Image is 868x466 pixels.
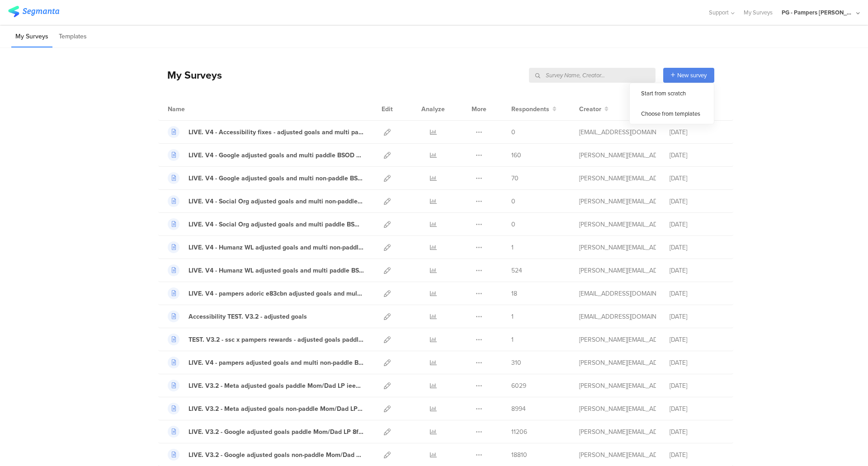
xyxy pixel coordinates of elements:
[579,289,656,298] div: hougui.yh.1@pg.com
[670,335,724,344] div: [DATE]
[670,266,724,275] div: [DATE]
[168,403,364,414] a: LIVE. V3.2 - Meta adjusted goals non-paddle Mom/Dad LP afxe35
[579,427,656,437] div: aguiar.s@pg.com
[670,450,724,460] div: [DATE]
[189,174,364,183] div: LIVE. V4 - Google adjusted goals and multi non-paddle BSOD LP ocf695
[579,266,656,275] div: aguiar.s@pg.com
[55,26,91,47] li: Templates
[579,335,656,344] div: aguiar.s@pg.com
[511,427,527,437] span: 11206
[782,8,854,17] div: PG - Pampers [PERSON_NAME]
[630,83,714,104] div: Start from scratch
[579,450,656,460] div: aguiar.s@pg.com
[168,380,364,391] a: LIVE. V3.2 - Meta adjusted goals paddle Mom/Dad LP iee78e
[511,127,515,137] span: 0
[168,426,364,438] a: LIVE. V3.2 - Google adjusted goals paddle Mom/Dad LP 8fx90a
[579,381,656,391] div: aguiar.s@pg.com
[579,127,656,137] div: hougui.yh.1@pg.com
[511,312,514,321] span: 1
[168,104,222,114] div: Name
[189,450,364,460] div: LIVE. V3.2 - Google adjusted goals non-paddle Mom/Dad LP 42vc37
[579,151,656,160] div: aguiar.s@pg.com
[189,197,364,206] div: LIVE. V4 - Social Org adjusted goals and multi non-paddle BSOD 0atc98
[670,312,724,321] div: [DATE]
[670,358,724,367] div: [DATE]
[511,220,515,229] span: 0
[189,127,364,137] div: LIVE. V4 - Accessibility fixes - adjusted goals and multi paddle BSOD LP 3t4561
[511,104,557,114] button: Respondents
[189,335,364,344] div: TEST. V3.2 - ssc x pampers rewards - adjusted goals paddle BSOD LP ec6ede
[168,218,364,230] a: LIVE. V4 - Social Org adjusted goals and multi paddle BSOD LP 60p2b9
[630,104,714,124] div: Choose from templates
[579,220,656,229] div: aguiar.s@pg.com
[670,381,724,391] div: [DATE]
[670,151,724,160] div: [DATE]
[168,287,364,299] a: LIVE. V4 - pampers adoric e83cbn adjusted goals and multi BSOD LP
[189,243,364,252] div: LIVE. V4 - Humanz WL adjusted goals and multi non-paddle BSOD 8cf0dw
[670,289,724,298] div: [DATE]
[670,427,724,437] div: [DATE]
[579,404,656,414] div: aguiar.s@pg.com
[189,381,364,391] div: LIVE. V3.2 - Meta adjusted goals paddle Mom/Dad LP iee78e
[8,6,59,17] img: segmanta logo
[511,381,526,391] span: 6029
[469,98,489,120] div: More
[511,174,519,183] span: 70
[579,104,609,114] button: Creator
[189,358,364,367] div: LIVE. V4 - pampers adjusted goals and multi non-paddle BSOD LP c5s842
[670,243,724,252] div: [DATE]
[670,197,724,206] div: [DATE]
[189,289,364,298] div: LIVE. V4 - pampers adoric e83cbn adjusted goals and multi BSOD LP
[579,312,656,321] div: hougui.yh.1@pg.com
[189,266,364,275] div: LIVE. V4 - Humanz WL adjusted goals and multi paddle BSOD LP ua6eed
[189,404,364,414] div: LIVE. V3.2 - Meta adjusted goals non-paddle Mom/Dad LP afxe35
[168,241,364,253] a: LIVE. V4 - Humanz WL adjusted goals and multi non-paddle BSOD 8cf0dw
[511,151,521,160] span: 160
[11,26,52,47] li: My Surveys
[579,358,656,367] div: aguiar.s@pg.com
[511,289,517,298] span: 18
[168,311,307,322] a: Accessibility TEST. V3.2 - adjusted goals
[168,357,364,368] a: LIVE. V4 - pampers adjusted goals and multi non-paddle BSOD LP c5s842
[670,220,724,229] div: [DATE]
[189,220,364,229] div: LIVE. V4 - Social Org adjusted goals and multi paddle BSOD LP 60p2b9
[670,174,724,183] div: [DATE]
[168,334,364,345] a: TEST. V3.2 - ssc x pampers rewards - adjusted goals paddle BSOD LP ec6ede
[579,174,656,183] div: aguiar.s@pg.com
[579,243,656,252] div: aguiar.s@pg.com
[511,266,522,275] span: 524
[709,8,729,17] span: Support
[168,126,364,138] a: LIVE. V4 - Accessibility fixes - adjusted goals and multi paddle BSOD LP 3t4561
[579,197,656,206] div: aguiar.s@pg.com
[168,149,364,161] a: LIVE. V4 - Google adjusted goals and multi paddle BSOD LP 3t4561
[529,68,656,83] input: Survey Name, Creator...
[377,98,397,120] div: Edit
[168,264,364,276] a: LIVE. V4 - Humanz WL adjusted goals and multi paddle BSOD LP ua6eed
[511,104,549,114] span: Respondents
[511,358,521,367] span: 310
[168,449,364,461] a: LIVE. V3.2 - Google adjusted goals non-paddle Mom/Dad LP 42vc37
[511,335,514,344] span: 1
[511,450,527,460] span: 18810
[677,71,707,80] span: New survey
[579,104,601,114] span: Creator
[168,172,364,184] a: LIVE. V4 - Google adjusted goals and multi non-paddle BSOD LP ocf695
[168,195,364,207] a: LIVE. V4 - Social Org adjusted goals and multi non-paddle BSOD 0atc98
[670,404,724,414] div: [DATE]
[189,427,364,437] div: LIVE. V3.2 - Google adjusted goals paddle Mom/Dad LP 8fx90a
[189,312,307,321] div: Accessibility TEST. V3.2 - adjusted goals
[158,67,222,83] div: My Surveys
[511,404,526,414] span: 8994
[511,243,514,252] span: 1
[420,98,447,120] div: Analyze
[511,197,515,206] span: 0
[670,127,724,137] div: [DATE]
[189,151,364,160] div: LIVE. V4 - Google adjusted goals and multi paddle BSOD LP 3t4561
